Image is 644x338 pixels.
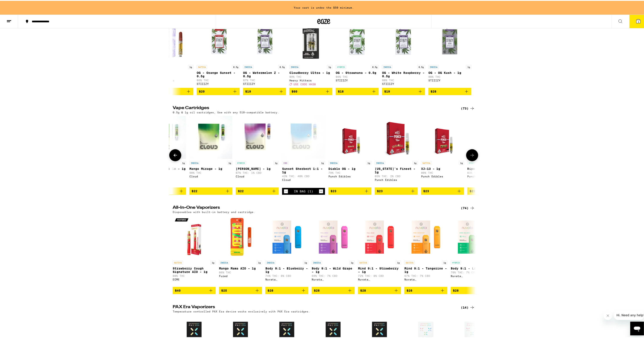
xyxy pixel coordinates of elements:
p: 90% THC [189,171,232,173]
a: Open page for Body 9:1 - Lime - 1g from Nuvata (CA) [451,215,494,286]
span: $28 [453,288,459,291]
span: $60 [292,89,297,92]
a: Open page for Body 9:1 - Wild Grape - 1g from Nuvata (CA) [312,215,355,286]
button: Add to bag [189,187,232,194]
img: Punch Edibles - Ripe Yaya - 1g [472,115,505,158]
p: 86% THC [197,78,240,81]
span: $18 [338,89,344,92]
span: USE CODE HH30 [293,82,316,85]
p: Body 9:1 - Blueberry - 1g [265,266,308,273]
p: 79% THC [328,171,371,173]
a: Open page for OG - Orange Sunset - 0.5g from STIIIZY [197,19,240,87]
div: STIIIZY [243,82,286,84]
p: 87% THC [243,78,286,81]
img: STIIIZY - OG - Orange Sunset - 0.5g [197,19,240,62]
p: 1g [227,160,232,164]
a: Open page for Mind 9:1 - Strawberry - 1g from Nuvata (CA) [358,215,401,286]
p: 89% THC [289,75,332,77]
p: Disposables with built-in battery and cartridge. [173,210,255,213]
button: Add to bag [467,187,510,194]
img: Cloud - Runtz - 1g [236,115,279,158]
div: Cloud [189,174,232,177]
p: SATIVA [197,64,207,68]
a: (73) [461,105,475,110]
p: 1g [257,260,262,264]
div: STIIIZY [336,78,379,81]
h2: PAX Era Vaporizers [173,304,454,309]
button: Increment [319,188,323,193]
a: Open page for Ripe Yaya - 1g from Punch Edibles [467,115,510,186]
a: Open page for Runtz - 1g from Cloud [236,115,279,186]
a: Open page for Body 9:1 - Blueberry - 1g from Nuvata (CA) [265,215,308,286]
p: Body 9:1 - Lime - 1g [451,266,494,269]
p: INDICA [265,260,276,264]
div: Punch Edibles [328,174,371,177]
button: Add to bag [197,87,240,94]
p: OG - White Raspberry - 0.5g [382,70,425,77]
img: Jetty Extracts - GDP - 1g [150,19,193,62]
p: 1g [413,160,418,164]
p: 85% THC: 2% CBD [375,174,418,177]
a: (14) [461,304,475,309]
img: Nuvata (CA) - Mind 9:1 - Strawberry - 1g [358,215,401,258]
p: 1g [274,160,279,164]
p: SATIVA [404,260,415,264]
img: Nuvata (CA) - Body 9:1 - Blueberry - 1g [265,215,308,258]
p: INDICA [219,260,229,264]
img: Fuzed - Mango Mama AIO - 1g [219,215,262,258]
button: Add to bag [312,286,355,293]
p: Ripe Yaya - 1g [467,166,510,170]
p: Mango Mirage - 1g [189,166,232,170]
span: $28 [431,89,436,92]
span: $28 [360,288,366,291]
p: 1g [396,260,401,264]
p: INDICA [328,160,339,164]
p: 74% THC: 8% CBD [265,274,308,276]
p: 1g [466,64,471,68]
div: STIIIZY [382,82,425,84]
div: STIIIZY [428,78,471,81]
p: INDICA [289,64,300,68]
p: 80% THC [421,171,464,173]
div: Nuvata ([GEOGRAPHIC_DATA]) [404,277,447,280]
a: Open page for Diablo OG - 1g from Punch Edibles [328,115,371,186]
img: Nuvata (CA) - Mind 9:1 - Tangerine - 1g [404,215,447,258]
button: Add to bag [328,187,371,194]
img: Nuvata (CA) - Body 9:1 - Wild Grape - 1g [312,215,355,258]
button: Add to bag [375,187,418,194]
a: Open page for Strawberry Cough Signature AIO - 1g from DIME [173,215,216,286]
div: Punch Edibles [467,174,510,177]
a: Open page for Florida's Finest - 1g from Punch Edibles [375,115,418,186]
div: Fuzed [219,274,262,277]
p: 70% THC: 7% CBD [451,270,494,273]
a: Open page for OG - Watermelon Z - 0.5g from STIIIZY [243,19,286,87]
p: 1g [442,260,447,264]
span: $25 [221,288,227,291]
p: HYBRID [236,160,246,164]
p: 1g [459,160,464,164]
p: SATIVA [358,260,368,264]
p: 43% THC: 48% CBD [282,174,325,177]
button: Add to bag [243,87,286,94]
p: 0.5g & 1g oil cartridges, Use with any 510-compatible battery. [173,110,279,113]
p: 0.5g [417,64,425,68]
div: (74) [461,205,475,210]
img: STIIIZY - OG - White Raspberry - 0.5g [382,19,425,62]
span: $28 [268,288,273,291]
div: Nuvata ([GEOGRAPHIC_DATA]) [265,277,308,280]
p: Strawberry Cough Signature AIO - 1g [173,266,216,273]
div: Punch Edibles [375,178,418,180]
p: 67% THC: 7% CBD [404,274,447,276]
p: INDICA [312,260,322,264]
p: 0.5g [278,64,286,68]
p: 1g [210,260,216,264]
iframe: Button to launch messaging window [630,321,644,335]
p: 87% THC [150,75,193,77]
p: 88% THC [382,78,425,81]
img: Punch Edibles - Diablo OG - 1g [333,115,366,158]
p: 72% THC: 8% CBD [358,274,401,276]
p: Diablo OG - 1g [328,166,371,170]
span: $23 [423,189,429,192]
button: Decrement [284,188,288,193]
p: 1g [366,160,371,164]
